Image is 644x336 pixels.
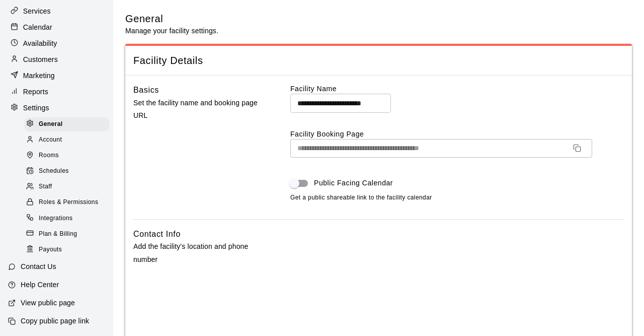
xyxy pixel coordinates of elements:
[23,71,55,81] p: Marketing
[39,245,62,255] span: Payouts
[39,197,98,208] span: Roles & Permissions
[24,195,113,211] a: Roles & Permissions
[8,68,105,83] a: Marketing
[24,195,109,210] div: Roles & Permissions
[133,228,181,241] h6: Contact Info
[133,97,261,122] p: Set the facility name and booking page URL
[24,149,109,163] div: Rooms
[39,151,59,161] span: Rooms
[24,117,109,131] div: General
[24,164,109,178] div: Schedules
[24,180,109,194] div: Staff
[24,116,113,132] a: General
[125,12,218,26] h5: General
[23,38,57,48] p: Availability
[21,280,59,290] p: Help Center
[21,298,75,308] p: View public page
[133,84,159,97] h6: Basics
[24,226,113,242] a: Plan & Billing
[24,242,113,257] a: Payouts
[125,26,218,36] p: Manage your facility settings.
[290,193,432,203] span: Get a public shareable link to the facility calendar
[8,4,105,19] a: Services
[23,103,49,113] p: Settings
[569,140,585,156] button: Copy URL
[8,84,105,99] a: Reports
[23,22,52,32] p: Calendar
[133,54,624,68] span: Facility Details
[21,316,89,326] p: Copy public page link
[39,214,73,224] span: Integrations
[39,135,62,145] span: Account
[8,20,105,35] a: Calendar
[290,129,624,139] label: Facility Booking Page
[8,36,105,51] a: Availability
[8,100,105,115] a: Settings
[23,87,48,97] p: Reports
[39,166,69,176] span: Schedules
[24,133,109,147] div: Account
[24,132,113,148] a: Account
[290,84,624,94] label: Facility Name
[23,54,58,64] p: Customers
[23,6,51,16] p: Services
[314,178,393,188] span: Public Facing Calendar
[39,119,63,129] span: General
[24,212,109,226] div: Integrations
[24,179,113,195] a: Staff
[39,182,52,192] span: Staff
[133,240,261,265] p: Add the facility's location and phone number
[39,229,77,239] span: Plan & Billing
[24,227,109,241] div: Plan & Billing
[24,148,113,164] a: Rooms
[24,211,113,226] a: Integrations
[21,261,56,272] p: Contact Us
[24,164,113,179] a: Schedules
[24,243,109,257] div: Payouts
[8,52,105,67] a: Customers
